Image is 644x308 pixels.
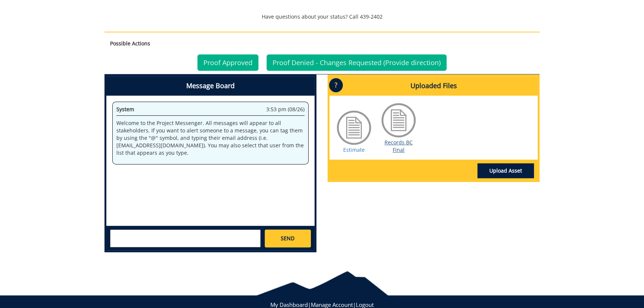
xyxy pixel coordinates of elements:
a: Proof Approved [197,54,258,71]
h4: Message Board [106,76,315,96]
span: System [116,106,134,113]
p: Have questions about your status? Call 439-2402 [104,13,540,20]
p: Welcome to the Project Messenger. All messages will appear to all stakeholders. If you want to al... [116,119,305,157]
p: ? [329,78,343,92]
h4: Uploaded Files [329,76,538,96]
strong: Possible Actions [110,40,150,47]
a: Records BC Final [384,139,413,153]
a: SEND [265,230,311,247]
a: Upload Asset [477,163,534,178]
textarea: messageToSend [110,230,261,247]
a: Estimate [343,146,365,153]
span: SEND [281,235,294,242]
a: Proof Denied - Changes Requested (Provide direction) [267,54,447,71]
span: 3:53 pm (08/26) [266,106,305,113]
